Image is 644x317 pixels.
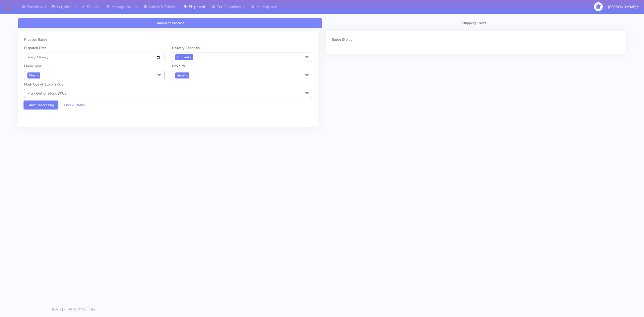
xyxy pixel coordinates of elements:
[462,21,486,25] span: Shipping Errors
[175,54,193,60] span: OnFleet
[61,101,88,109] button: Check Status
[27,91,66,96] span: Mark Out of Stock SKUs
[156,21,184,25] span: Shipment Process
[185,72,188,78] a: x
[24,37,312,42] div: Process Batch
[24,63,42,69] label: Order Type
[24,45,46,51] label: Dispatch Date
[18,18,626,28] ul: Tabs
[27,72,40,78] span: Meal
[332,37,620,42] div: Batch Status
[175,72,189,78] span: Small
[24,82,63,87] label: Mark Out of Stock SKUs
[36,72,38,78] a: x
[24,101,58,109] button: Start Processing
[172,45,200,51] label: Delivery Channels
[189,54,191,60] a: x
[172,63,186,69] label: Box Size
[604,2,642,12] button: [PERSON_NAME]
